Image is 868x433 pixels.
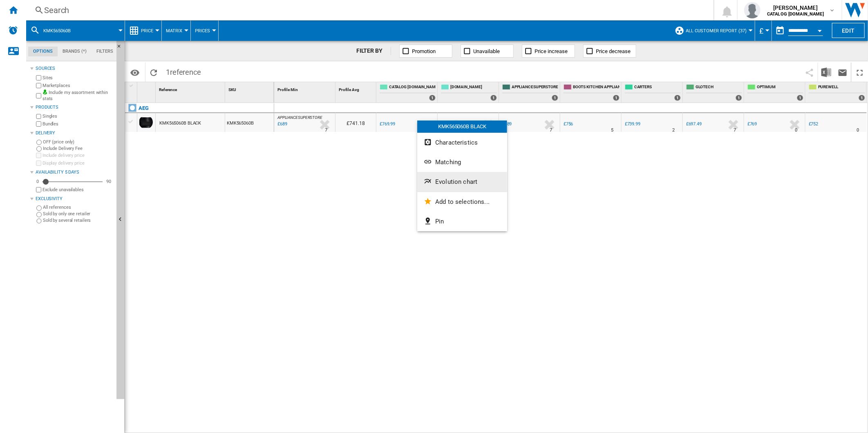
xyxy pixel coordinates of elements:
[417,192,507,212] button: Add to selections...
[435,158,461,166] span: Matching
[435,139,478,146] span: Characteristics
[435,178,477,185] span: Evolution chart
[417,121,507,133] div: KMK565060B BLACK
[417,212,507,231] button: Pin...
[435,218,444,225] span: Pin
[417,152,507,172] button: Matching
[417,172,507,192] button: Evolution chart
[417,133,507,152] button: Characteristics
[435,198,490,205] span: Add to selections...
